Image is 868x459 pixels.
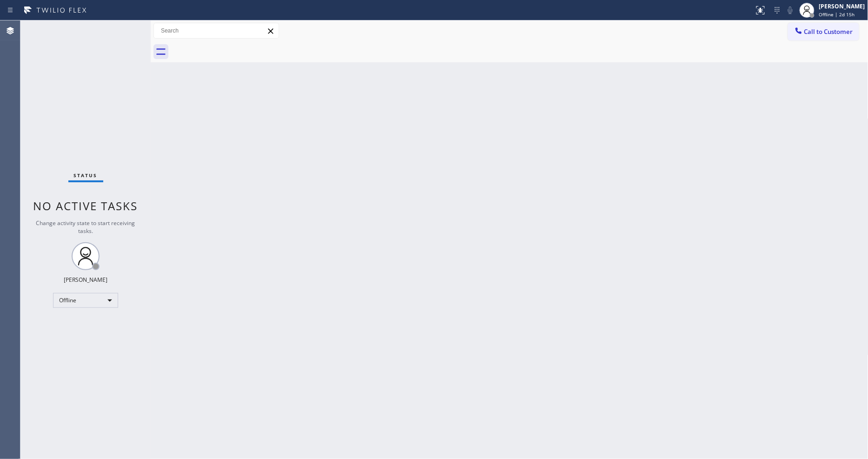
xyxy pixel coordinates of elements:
div: [PERSON_NAME] [64,276,107,284]
button: Mute [784,4,797,17]
button: Call to Customer [788,23,859,40]
div: [PERSON_NAME] [819,2,865,10]
span: Call to Customer [804,27,853,36]
input: Search [154,23,279,38]
span: Status [74,172,98,179]
span: No active tasks [33,198,138,213]
span: Offline | 2d 15h [819,11,855,18]
div: Offline [53,293,118,308]
span: Change activity state to start receiving tasks. [36,219,135,235]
